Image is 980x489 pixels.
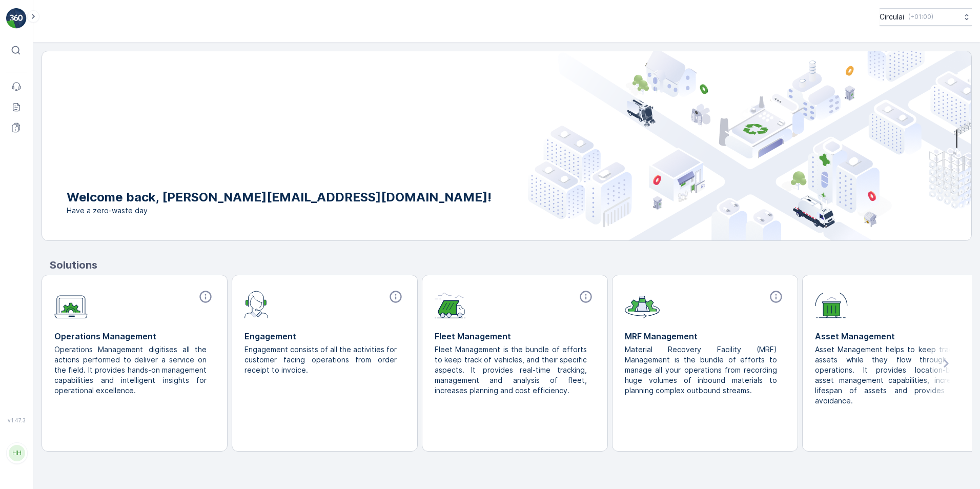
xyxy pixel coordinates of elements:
[528,51,971,240] img: city illustration
[880,12,904,22] p: Circulai
[244,344,397,375] p: Engagement consists of all the activities for customer facing operations from order receipt to in...
[880,8,972,26] button: Circulai(+01:00)
[67,189,492,206] p: Welcome back, [PERSON_NAME][EMAIL_ADDRESS][DOMAIN_NAME]!
[244,330,405,342] p: Engagement
[815,344,967,406] p: Asset Management helps to keep track of assets while they flow through the operations. It provide...
[435,330,595,342] p: Fleet Management
[54,344,207,396] p: Operations Management digitises all the actions performed to deliver a service on the field. It p...
[435,344,587,396] p: Fleet Management is the bundle of efforts to keep track of vehicles, and their specific aspects. ...
[625,330,785,342] p: MRF Management
[815,330,975,342] p: Asset Management
[32,425,96,456] p: [PERSON_NAME][EMAIL_ADDRESS][DOMAIN_NAME]
[54,290,88,319] img: module-icon
[54,330,215,342] p: Operations Management
[9,445,25,461] div: HH
[6,8,27,29] img: logo
[625,290,660,318] img: module-icon
[244,290,269,318] img: module-icon
[32,456,96,481] p: [PERSON_NAME][EMAIL_ADDRESS][DOMAIN_NAME]
[6,425,27,481] button: HH
[50,257,972,273] p: Solutions
[625,344,777,396] p: Material Recovery Facility (MRF) Management is the bundle of efforts to manage all your operation...
[435,290,466,318] img: module-icon
[908,13,933,21] p: ( +01:00 )
[24,46,34,54] p: ⌘B
[815,290,848,318] img: module-icon
[67,206,492,216] span: Have a zero-waste day
[6,417,27,423] span: v 1.47.3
